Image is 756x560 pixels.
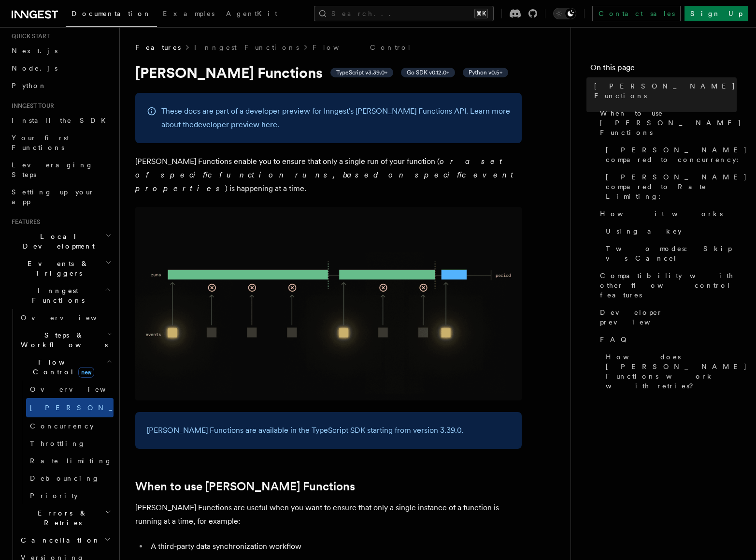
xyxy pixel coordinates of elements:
[606,145,747,164] span: [PERSON_NAME] compared to concurrency:
[12,47,57,55] span: Next.js
[17,357,106,377] span: Flow Control
[26,435,114,452] a: Throttling
[313,43,412,52] a: Flow Control
[30,422,94,430] span: Concurrency
[600,335,631,344] span: FAQ
[596,304,737,331] a: Developer preview
[12,188,95,206] span: Setting up your app
[135,155,522,195] p: [PERSON_NAME] Functions enable you to ensure that only a single run of your function ( ) is happe...
[8,183,114,210] a: Setting up your app
[407,69,449,76] span: Go SDK v0.12.0+
[12,117,112,124] span: Install the SDK
[17,309,114,326] a: Overview
[590,62,737,77] h4: On this page
[30,404,171,412] span: [PERSON_NAME]
[594,81,737,101] span: [PERSON_NAME] Functions
[8,156,114,183] a: Leveraging Steps
[30,385,129,393] span: Overview
[600,108,742,137] span: When to use [PERSON_NAME] Functions
[12,64,57,72] span: Node.js
[314,6,494,21] button: Search...⌘K
[66,3,157,27] a: Documentation
[8,255,114,282] button: Events & Triggers
[194,120,277,129] a: developer preview here
[600,271,737,300] span: Compatibility with other flow control features
[8,286,104,305] span: Inngest Functions
[26,470,114,487] a: Debouncing
[596,205,737,222] a: How it works
[590,77,737,104] a: [PERSON_NAME] Functions
[147,424,510,437] p: [PERSON_NAME] Functions are available in the TypeScript SDK starting from version 3.39.0.
[606,352,747,391] span: How does [PERSON_NAME] Functions work with retries?
[8,32,50,40] span: Quick start
[194,43,299,52] a: Inngest Functions
[606,226,682,236] span: Using a key
[602,168,737,205] a: [PERSON_NAME] compared to Rate Limiting:
[602,348,737,395] a: How does [PERSON_NAME] Functions work with retries?
[135,207,522,400] img: Singleton Functions only process one run at a time.
[8,129,114,156] a: Your first Functions
[596,267,737,304] a: Compatibility with other flow control features
[78,367,94,378] span: new
[226,10,277,17] span: AgentKit
[8,112,114,129] a: Install the SDK
[606,172,747,201] span: [PERSON_NAME] compared to Rate Limiting:
[8,77,114,94] a: Python
[602,141,737,168] a: [PERSON_NAME] compared to concurrency:
[474,9,488,18] kbd: ⌘K
[26,487,114,504] a: Priority
[220,3,283,26] a: AgentKit
[8,102,54,110] span: Inngest tour
[21,314,120,322] span: Overview
[12,134,69,151] span: Your first Functions
[17,354,114,381] button: Flow Controlnew
[12,82,47,89] span: Python
[685,6,748,21] a: Sign Up
[135,64,522,81] h1: [PERSON_NAME] Functions
[17,504,114,531] button: Errors & Retries
[12,161,93,178] span: Leveraging Steps
[553,8,576,19] button: Toggle dark mode
[26,381,114,398] a: Overview
[17,326,114,354] button: Steps & Workflows
[26,417,114,435] a: Concurrency
[8,259,105,278] span: Events & Triggers
[135,157,518,193] em: or a set of specific function runs, based on specific event properties
[600,209,723,219] span: How it works
[30,440,86,447] span: Throttling
[606,244,737,263] span: Two modes: Skip vs Cancel
[17,531,114,549] button: Cancellation
[469,69,502,76] span: Python v0.5+
[26,398,114,417] a: [PERSON_NAME]
[8,42,114,59] a: Next.js
[161,104,510,132] p: These docs are part of a developer preview for Inngest's [PERSON_NAME] Functions API. Learn more ...
[17,535,100,545] span: Cancellation
[8,218,40,226] span: Features
[336,69,387,76] span: TypeScript v3.39.0+
[30,492,78,500] span: Priority
[8,59,114,77] a: Node.js
[163,10,214,17] span: Examples
[17,381,114,504] div: Flow Controlnew
[71,10,151,17] span: Documentation
[135,43,181,52] span: Features
[17,508,105,528] span: Errors & Retries
[30,457,112,465] span: Rate limiting
[8,228,114,255] button: Local Development
[602,222,737,240] a: Using a key
[592,6,681,21] a: Contact sales
[135,501,522,528] p: [PERSON_NAME] Functions are useful when you want to ensure that only a single instance of a funct...
[8,282,114,309] button: Inngest Functions
[135,480,355,493] a: When to use [PERSON_NAME] Functions
[602,240,737,267] a: Two modes: Skip vs Cancel
[596,104,737,141] a: When to use [PERSON_NAME] Functions
[600,308,737,327] span: Developer preview
[157,3,220,26] a: Examples
[30,474,100,482] span: Debouncing
[148,540,522,553] li: A third-party data synchronization workflow
[8,232,105,251] span: Local Development
[17,330,108,350] span: Steps & Workflows
[26,452,114,470] a: Rate limiting
[596,331,737,348] a: FAQ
